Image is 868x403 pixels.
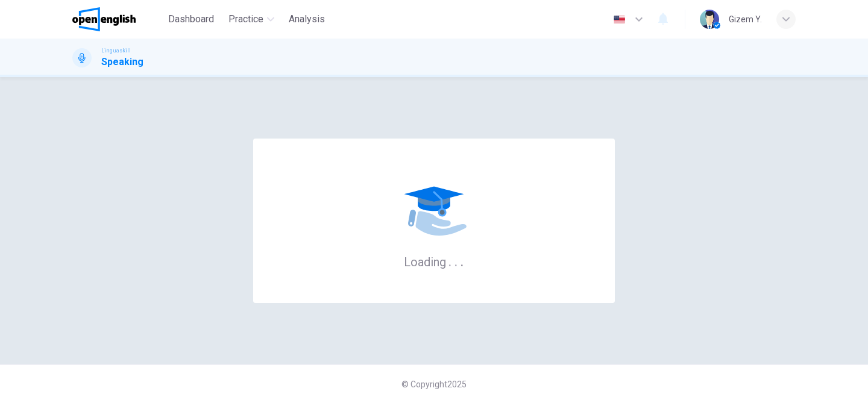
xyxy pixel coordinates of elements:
[101,55,143,69] h1: Speaking
[289,12,325,27] span: Analysis
[101,46,131,55] span: Linguaskill
[284,8,330,30] button: Analysis
[612,15,627,24] img: en
[448,251,452,270] h6: .
[72,7,163,31] a: OpenEnglish logo
[460,251,464,270] h6: .
[404,254,464,269] h6: Loading
[401,380,467,389] span: © Copyright 2025
[163,8,219,30] button: Dashboard
[454,251,458,270] h6: .
[72,7,136,31] img: OpenEnglish logo
[224,8,279,30] button: Practice
[700,10,719,29] img: Profile picture
[228,12,263,27] span: Practice
[168,12,214,27] span: Dashboard
[729,12,762,27] div: Gizem Y.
